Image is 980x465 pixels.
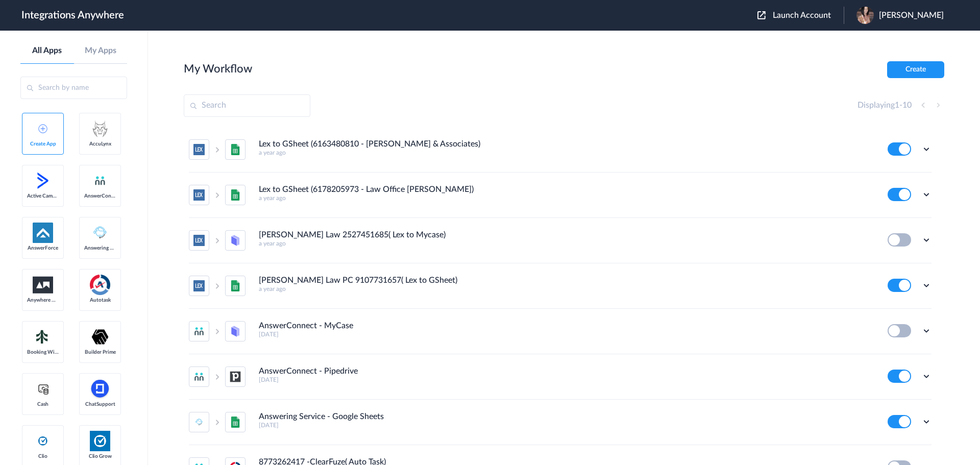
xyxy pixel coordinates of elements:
span: Autotask [84,297,116,303]
img: aww.png [33,277,53,293]
h5: a year ago [259,149,874,156]
input: Search by name [20,77,127,99]
img: active-campaign-logo.svg [33,170,53,191]
img: acculynx-logo.svg [90,118,110,139]
h4: [PERSON_NAME] Law PC 9107731657( Lex to GSheet) [259,276,457,285]
button: Launch Account [757,11,844,20]
img: Clio.jpg [90,431,110,451]
span: Create App [27,141,59,147]
h5: a year ago [259,194,874,202]
span: Builder Prime [84,349,116,355]
h5: a year ago [259,285,874,292]
img: builder-prime-logo.svg [90,327,110,347]
h5: a year ago [259,240,874,247]
img: Setmore_Logo.svg [33,328,53,346]
span: Clio Grow [84,453,116,459]
img: cash-logo.svg [37,383,50,395]
span: Anywhere Works [27,297,59,303]
span: ChatSupport [84,401,116,407]
img: launch-acct-icon.svg [757,11,766,19]
h5: [DATE] [259,331,874,338]
h1: Integrations Anywhere [21,9,124,21]
button: Create [887,61,944,78]
h5: [DATE] [259,376,874,383]
h4: Lex to GSheet (6163480810 - [PERSON_NAME] & Associates) [259,139,480,149]
span: 1 [895,101,899,109]
span: AnswerForce [27,245,59,251]
span: Clio [27,453,59,459]
img: Answering_service.png [90,223,110,243]
input: Search [184,94,310,117]
span: AnswerConnect [84,193,116,199]
img: received-411653253360191.jpeg [856,7,874,24]
h4: Displaying - [857,101,912,110]
img: add-icon.svg [38,124,47,133]
span: Answering Service [84,245,116,251]
img: autotask.png [90,275,110,295]
span: Launch Account [773,11,831,19]
img: chatsupport-icon.svg [90,379,110,399]
img: af-app-logo.svg [33,223,53,243]
h2: My Workflow [184,62,252,76]
h4: Answering Service - Google Sheets [259,412,384,422]
h4: Lex to GSheet (6178205973 - Law Office [PERSON_NAME]) [259,185,474,194]
h4: AnswerConnect - MyCase [259,321,353,331]
span: AccuLynx [84,141,116,147]
span: 10 [902,101,912,109]
a: My Apps [74,46,128,56]
h4: AnswerConnect - Pipedrive [259,366,358,376]
h4: [PERSON_NAME] Law 2527451685( Lex to Mycase) [259,230,446,240]
a: All Apps [20,46,74,56]
img: answerconnect-logo.svg [94,175,106,187]
span: Active Campaign [27,193,59,199]
span: Booking Widget [27,349,59,355]
span: Cash [27,401,59,407]
h5: [DATE] [259,422,874,429]
img: clio-logo.svg [37,435,49,447]
span: [PERSON_NAME] [879,11,944,20]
